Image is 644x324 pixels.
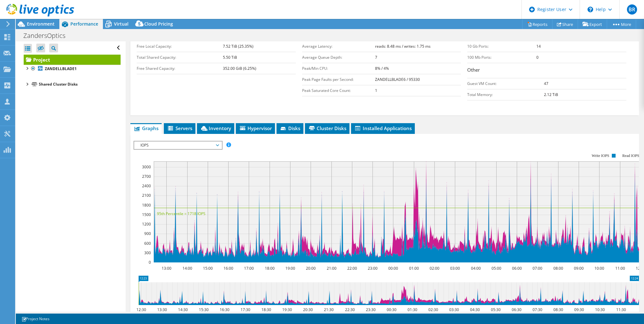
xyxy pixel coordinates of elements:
[491,307,501,312] text: 05:30
[408,307,417,312] text: 01:30
[223,44,253,49] b: 7.52 TiB (25.35%)
[470,307,480,312] text: 04:30
[244,266,254,271] text: 17:00
[553,266,563,271] text: 08:00
[142,221,151,227] text: 1200
[199,307,209,312] text: 15:30
[574,307,584,312] text: 09:30
[178,307,188,312] text: 14:30
[347,266,357,271] text: 22:00
[302,74,375,85] td: Peak Page Faults per Second:
[450,266,460,271] text: 03:00
[553,307,563,312] text: 08:30
[21,32,75,39] h1: ZandersOptics
[223,66,256,71] b: 352.00 GiB (6.25%)
[70,21,98,27] span: Performance
[512,307,522,312] text: 06:30
[552,19,578,29] a: Share
[375,66,389,71] b: 8% / 4%
[471,266,481,271] text: 04:00
[449,307,459,312] text: 03:30
[536,44,541,49] b: 14
[375,77,420,82] b: ZANDELLBLADE6 / 95330
[467,66,626,75] h3: Other
[587,7,593,12] svg: \n
[592,153,609,158] text: Write IOPS
[149,260,151,265] text: 0
[302,85,375,96] td: Peak Saturated Core Count:
[467,52,536,63] td: 100 Mb Ports:
[607,19,636,29] a: More
[375,55,377,60] b: 7
[24,65,121,73] a: ZANDELLBLADE1
[142,202,151,208] text: 1800
[574,266,584,271] text: 09:00
[203,266,213,271] text: 15:00
[142,212,151,217] text: 1500
[144,21,173,27] span: Cloud Pricing
[45,66,77,71] b: ZANDELLBLADE1
[578,19,607,29] a: Export
[627,4,637,15] span: BR
[17,315,54,323] a: Project Notes
[306,266,316,271] text: 20:00
[282,307,292,312] text: 19:30
[239,125,272,131] span: Hypervisor
[134,125,158,131] span: Graphs
[200,125,231,131] span: Inventory
[512,266,522,271] text: 06:00
[261,307,271,312] text: 18:30
[136,307,146,312] text: 12:30
[522,19,552,29] a: Reports
[327,266,337,271] text: 21:00
[144,250,151,255] text: 300
[430,266,439,271] text: 02:00
[142,183,151,189] text: 2400
[428,307,438,312] text: 02:30
[24,55,121,65] a: Project
[142,174,151,179] text: 2700
[533,307,542,312] text: 07:30
[492,266,501,271] text: 05:00
[387,307,397,312] text: 00:30
[137,63,223,74] td: Free Shared Capacity:
[324,307,334,312] text: 21:30
[303,307,313,312] text: 20:30
[137,141,218,149] span: IOPS
[39,81,121,88] div: Shared Cluster Disks
[302,63,375,74] td: Peak/Min CPU:
[308,125,346,131] span: Cluster Disks
[220,307,230,312] text: 16:30
[285,266,295,271] text: 19:00
[280,125,300,131] span: Disks
[265,266,275,271] text: 18:00
[157,307,167,312] text: 13:30
[354,125,412,131] span: Installed Applications
[467,41,536,52] td: 10 Gb Ports:
[157,211,206,216] text: 95th Percentile = 1718 IOPS
[595,307,605,312] text: 10:30
[368,266,378,271] text: 23:00
[162,266,171,271] text: 13:00
[345,307,355,312] text: 22:30
[594,266,604,271] text: 10:00
[544,92,558,97] b: 2.12 TiB
[144,241,151,246] text: 600
[223,55,237,60] b: 5.50 TiB
[167,125,192,131] span: Servers
[302,41,375,52] td: Average Latency:
[616,307,626,312] text: 11:30
[375,88,377,93] b: 1
[536,55,539,60] b: 0
[388,266,398,271] text: 00:00
[366,307,376,312] text: 23:30
[144,231,151,236] text: 900
[114,21,128,27] span: Virtual
[137,52,223,63] td: Total Shared Capacity:
[241,307,250,312] text: 17:30
[467,89,544,100] td: Total Memory:
[182,266,192,271] text: 14:00
[142,164,151,170] text: 3000
[533,266,542,271] text: 07:00
[142,193,151,198] text: 2100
